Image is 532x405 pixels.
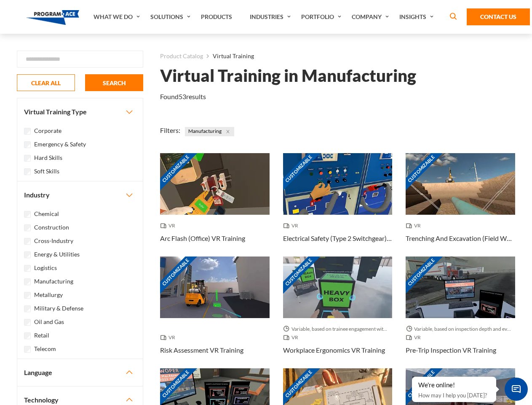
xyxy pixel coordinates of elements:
button: Virtual Training Type [17,98,143,125]
h3: Workplace Ergonomics VR Training [283,345,385,355]
label: Emergency & Safety [34,140,86,149]
a: Customizable Thumbnail - Arc Flash (Office) VR Training VR Arc Flash (Office) VR Training [160,153,270,256]
label: Telecom [34,344,56,354]
h3: Electrical Safety (Type 2 Switchgear) VR Training [283,233,393,243]
a: Customizable Thumbnail - Electrical Safety (Type 2 Switchgear) VR Training VR Electrical Safety (... [283,153,393,256]
p: Found results [160,92,206,102]
label: Corporate [34,126,61,135]
span: VR [283,221,302,230]
input: Corporate [24,128,31,135]
button: Close [223,127,233,136]
a: Contact Us [467,8,530,25]
span: VR [283,333,302,342]
input: Manufacturing [24,278,31,285]
span: VR [160,333,179,342]
a: Product Catalog [160,51,203,62]
input: Military & Defense [24,305,31,312]
h3: Trenching And Excavation (Field Work) VR Training [406,233,515,243]
input: Telecom [24,346,31,353]
a: Customizable Thumbnail - Risk Assessment VR Training VR Risk Assessment VR Training [160,256,270,368]
input: Hard Skills [24,155,31,162]
label: Soft Skills [34,167,59,176]
em: 53 [179,92,186,100]
img: Program-Ace [26,10,80,25]
input: Construction [24,224,31,231]
input: Emergency & Safety [24,141,31,148]
span: Filters: [160,126,180,134]
label: Hard Skills [34,153,62,162]
input: Soft Skills [24,168,31,175]
span: Variable, based on trainee engagement with exercises. [283,325,393,333]
span: Manufacturing [185,127,234,136]
input: Chemical [24,211,31,218]
label: Energy & Utilities [34,250,80,259]
label: Oil and Gas [34,317,64,327]
label: Logistics [34,263,57,273]
p: How may I help you [DATE]? [418,390,490,400]
label: Chemical [34,209,59,219]
nav: breadcrumb [160,51,515,62]
h3: Pre-Trip Inspection VR Training [406,345,496,355]
span: VR [406,333,424,342]
h1: Virtual Training in Manufacturing [160,68,416,83]
button: Language [17,359,143,386]
a: Customizable Thumbnail - Workplace Ergonomics VR Training Variable, based on trainee engagement w... [283,256,393,368]
button: CLEAR ALL [17,74,75,91]
input: Energy & Utilities [24,251,31,258]
input: Cross-Industry [24,238,31,245]
span: Chat Widget [505,378,528,401]
span: VR [160,221,179,230]
h3: Arc Flash (Office) VR Training [160,233,245,243]
label: Cross-Industry [34,236,73,246]
input: Retail [24,332,31,339]
label: Manufacturing [34,277,73,286]
label: Military & Defense [34,304,83,313]
label: Metallurgy [34,290,63,300]
span: Variable, based on inspection depth and event interaction. [406,325,515,333]
a: Customizable Thumbnail - Pre-Trip Inspection VR Training Variable, based on inspection depth and ... [406,256,515,368]
input: Metallurgy [24,292,31,299]
li: Virtual Training [203,51,254,62]
button: Industry [17,181,143,208]
h3: Risk Assessment VR Training [160,345,243,355]
input: Logistics [24,265,31,272]
label: Retail [34,331,49,340]
span: VR [406,221,424,230]
a: Customizable Thumbnail - Trenching And Excavation (Field Work) VR Training VR Trenching And Excav... [406,153,515,256]
div: We're online! [418,381,490,389]
input: Oil and Gas [24,319,31,326]
label: Construction [34,223,69,232]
